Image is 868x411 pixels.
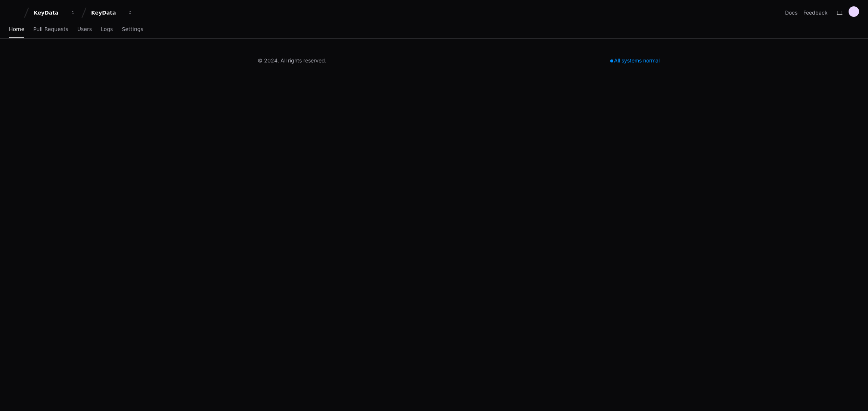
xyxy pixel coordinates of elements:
[33,27,68,31] span: Pull Requests
[258,57,326,64] div: © 2024. All rights reserved.
[88,6,136,19] button: KeyData
[9,21,24,38] a: Home
[77,21,92,38] a: Users
[101,27,113,31] span: Logs
[122,27,143,31] span: Settings
[803,9,828,16] button: Feedback
[785,9,797,16] a: Docs
[91,9,123,16] div: KeyData
[31,6,78,19] button: KeyData
[606,55,664,66] div: All systems normal
[34,9,66,16] div: KeyData
[33,21,68,38] a: Pull Requests
[9,27,24,31] span: Home
[77,27,92,31] span: Users
[122,21,143,38] a: Settings
[101,21,113,38] a: Logs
